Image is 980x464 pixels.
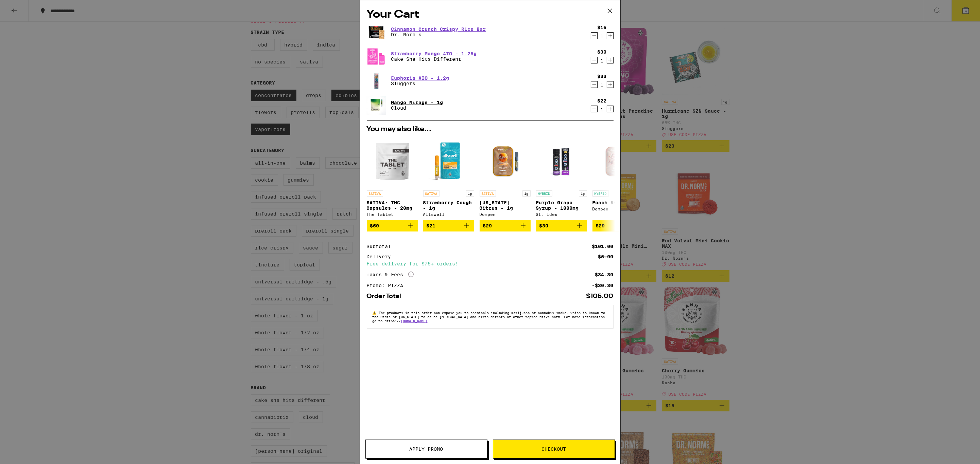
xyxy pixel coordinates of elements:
[598,58,607,63] div: 1
[391,32,486,37] p: Dr. Norm's
[401,319,428,323] a: [DOMAIN_NAME]
[595,272,614,277] div: $34.30
[598,74,607,79] div: $33
[480,212,531,217] div: Dompen
[423,136,474,220] a: Open page for Strawberry Cough - 1g from Allswell
[591,106,598,112] button: Decrement
[391,75,449,81] a: Euphoria AIO - 1.2g
[592,200,643,205] p: Peach Ringz - 1g
[536,136,587,187] img: St. Ides - Purple Grape Syrup - 1000mg
[480,220,531,231] button: Add to bag
[427,223,436,228] span: $21
[536,220,587,231] button: Add to bag
[536,136,587,220] a: Open page for Purple Grape Syrup - 1000mg from St. Ides
[480,200,531,211] p: [US_STATE] Citrus - 1g
[591,57,598,63] button: Decrement
[367,283,408,288] div: Promo: PIZZA
[598,34,607,39] div: 1
[373,311,605,323] span: The products in this order can expose you to chemicals including marijuana or cannabis smoke, whi...
[598,49,607,55] div: $30
[586,293,614,299] div: $105.00
[596,223,605,228] span: $29
[367,200,418,211] p: SATIVA: THC Capsules - 20mg
[522,190,531,197] p: 1g
[367,22,386,41] img: Dr. Norm's - Cinnamon Crunch Crispy Rice Bar
[536,200,587,211] p: Purple Grape Syrup - 1000mg
[367,212,418,217] div: The Tablet
[391,81,449,86] p: Sluggers
[598,98,607,104] div: $22
[367,254,396,259] div: Delivery
[423,190,440,197] p: SATIVA
[541,447,566,451] span: Checkout
[391,100,443,105] a: Mango Mirage - 1g
[536,190,552,197] p: HYBRID
[480,136,531,220] a: Open page for California Citrus - 1g from Dompen
[592,136,643,187] img: Dompen - Peach Ringz - 1g
[367,244,396,249] div: Subtotal
[367,71,386,90] img: Sluggers - Euphoria AIO - 1.2g
[423,136,474,187] img: Allswell - Strawberry Cough - 1g
[483,223,492,228] span: $29
[391,56,477,62] p: Cake She Hits Different
[367,272,414,278] div: Taxes & Fees
[367,136,418,187] img: The Tablet - SATIVA: THC Capsules - 20mg
[373,311,379,315] span: ⚠️
[391,26,486,32] a: Cinnamon Crunch Crispy Rice Bar
[539,223,549,228] span: $30
[493,440,615,459] button: Checkout
[391,105,443,111] p: Cloud
[367,136,418,220] a: Open page for SATIVA: THC Capsules - 20mg from The Tablet
[598,254,614,259] div: $5.00
[365,440,487,459] button: Apply Promo
[592,207,643,211] div: Dompen
[592,283,614,288] div: -$30.30
[367,220,418,231] button: Add to bag
[598,25,607,30] div: $16
[410,447,443,451] span: Apply Promo
[579,190,587,197] p: 1g
[591,32,598,39] button: Decrement
[423,212,474,217] div: Allswell
[607,57,614,63] button: Increment
[607,81,614,88] button: Increment
[536,212,587,217] div: St. Ides
[423,220,474,231] button: Add to bag
[466,190,474,197] p: 1g
[367,96,386,115] img: Cloud - Mango Mirage - 1g
[607,106,614,112] button: Increment
[370,223,379,228] span: $60
[367,126,614,133] h2: You may also like...
[367,293,406,299] div: Order Total
[367,47,386,66] img: Cake She Hits Different - Strawberry Mango AIO - 1.25g
[598,82,607,88] div: 1
[423,200,474,211] p: Strawberry Cough - 1g
[391,51,477,56] a: Strawberry Mango AIO - 1.25g
[592,136,643,220] a: Open page for Peach Ringz - 1g from Dompen
[592,190,609,197] p: HYBRID
[480,190,496,197] p: SATIVA
[367,190,383,197] p: SATIVA
[367,261,614,266] div: Free delivery for $75+ orders!
[480,136,531,187] img: Dompen - California Citrus - 1g
[367,7,614,22] h2: Your Cart
[607,32,614,39] button: Increment
[598,107,607,112] div: 1
[591,81,598,88] button: Decrement
[592,220,643,231] button: Add to bag
[592,244,614,249] div: $101.00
